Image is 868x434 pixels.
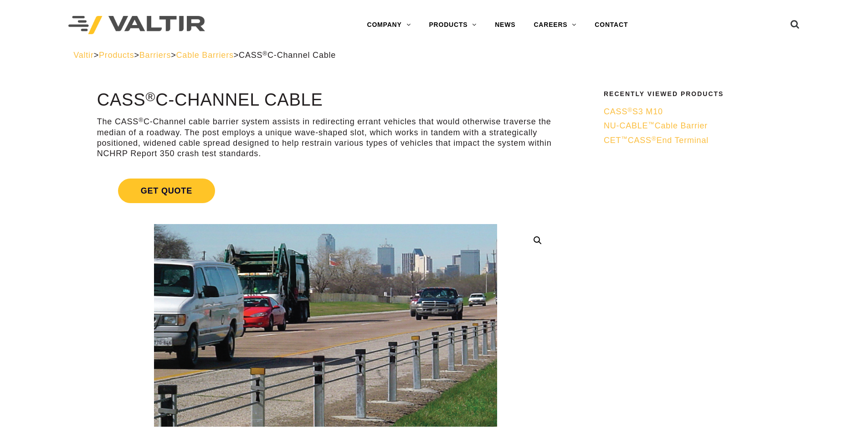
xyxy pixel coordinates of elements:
span: Get Quote [118,179,215,203]
a: Get Quote [97,168,554,214]
a: CET™CASS®End Terminal [604,135,789,146]
a: PRODUCTS [420,16,486,34]
sup: ® [627,107,632,113]
img: Valtir [68,16,205,35]
a: COMPANY [358,16,420,34]
span: CET CASS End Terminal [604,136,709,145]
a: NU-CABLE™Cable Barrier [604,121,789,131]
sup: ® [139,117,144,123]
a: CASS®S3 M10 [604,107,789,117]
sup: ® [652,135,657,142]
h2: Recently Viewed Products [604,91,789,97]
sup: ® [145,89,155,104]
h1: CASS C-Channel Cable [97,91,554,110]
a: Valtir [73,51,93,60]
p: The CASS C-Channel cable barrier system assists in redirecting errant vehicles that would otherwi... [97,117,554,159]
a: NEWS [486,16,524,34]
a: Products [99,51,134,60]
a: CONTACT [586,16,637,34]
span: NU-CABLE Cable Barrier [604,121,708,130]
sup: ™ [648,121,654,128]
a: CAREERS [524,16,586,34]
span: CASS S3 M10 [604,107,663,116]
div: > > > > [73,50,795,61]
a: Cable Barriers [176,51,234,60]
sup: ® [262,50,267,57]
a: Barriers [139,51,171,60]
sup: ™ [621,135,627,142]
span: CASS C-Channel Cable [239,51,336,60]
